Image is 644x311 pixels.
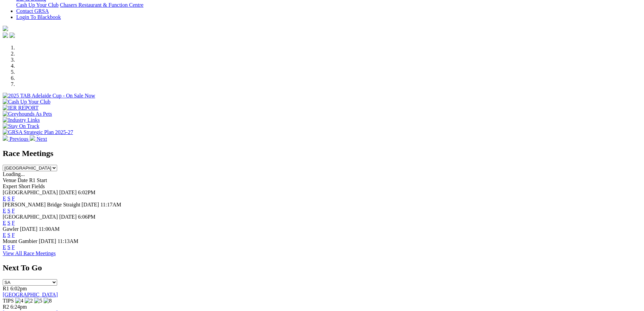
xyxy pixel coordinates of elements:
a: Next [30,136,47,142]
a: E [3,232,6,238]
img: 2025 TAB Adelaide Cup - On Sale Now [3,93,95,99]
h2: Next To Go [3,263,641,272]
span: [GEOGRAPHIC_DATA] [3,190,58,195]
a: Contact GRSA [16,8,49,14]
img: chevron-left-pager-white.svg [3,135,8,141]
img: 4 [15,298,23,304]
a: E [3,208,6,214]
span: 6:02PM [78,190,96,195]
span: Next [37,136,47,142]
a: S [7,196,10,201]
img: Industry Links [3,117,40,123]
a: F [12,220,15,226]
span: R1 [3,286,9,291]
span: 6:24pm [10,304,27,310]
img: GRSA Strategic Plan 2025-27 [3,129,73,135]
span: [DATE] [39,238,56,244]
span: 11:17AM [100,202,121,207]
span: [DATE] [20,226,38,232]
a: S [7,232,10,238]
span: 11:13AM [57,238,78,244]
img: 2 [25,298,33,304]
a: E [3,196,6,201]
a: F [12,196,15,201]
span: R1 Start [29,177,47,183]
a: View All Race Meetings [3,250,56,256]
a: Previous [3,136,30,142]
a: S [7,244,10,250]
div: Bar & Dining [16,2,641,8]
img: logo-grsa-white.png [3,26,8,31]
img: Cash Up Your Club [3,99,50,105]
a: Chasers Restaurant & Function Centre [60,2,143,8]
img: IER REPORT [3,105,39,111]
a: E [3,220,6,226]
span: R2 [3,304,9,310]
span: [PERSON_NAME] Bridge Straight [3,202,80,207]
a: F [12,244,15,250]
span: Short [19,183,30,189]
span: [GEOGRAPHIC_DATA] [3,214,58,220]
a: Cash Up Your Club [16,2,58,8]
span: [DATE] [81,202,99,207]
h2: Race Meetings [3,149,641,158]
a: F [12,232,15,238]
a: F [12,208,15,214]
span: Previous [9,136,28,142]
a: Login To Blackbook [16,14,61,20]
span: Gawler [3,226,19,232]
span: [DATE] [59,214,77,220]
img: 5 [34,298,42,304]
img: twitter.svg [9,32,15,38]
a: S [7,208,10,214]
span: Fields [31,183,45,189]
span: 6:02pm [10,286,27,291]
img: facebook.svg [3,32,8,38]
span: Loading... [3,171,25,177]
span: Mount Gambier [3,238,38,244]
img: Greyhounds As Pets [3,111,52,117]
a: S [7,220,10,226]
img: 8 [44,298,52,304]
span: 11:00AM [39,226,60,232]
span: Expert [3,183,17,189]
img: chevron-right-pager-white.svg [30,135,35,141]
a: E [3,244,6,250]
span: Venue [3,177,16,183]
span: TIPS [3,298,14,304]
a: [GEOGRAPHIC_DATA] [3,292,58,297]
span: [DATE] [59,190,77,195]
span: 6:06PM [78,214,96,220]
img: Stay On Track [3,123,39,129]
span: Date [18,177,28,183]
